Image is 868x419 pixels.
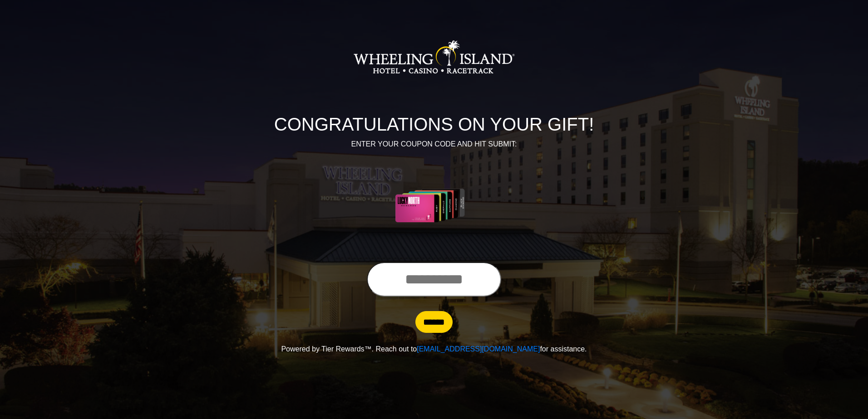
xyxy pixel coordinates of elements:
[182,113,686,135] h1: CONGRATULATIONS ON YOUR GIFT!
[281,345,587,353] span: Powered by Tier Rewards™. Reach out to for assistance.
[374,161,495,251] img: Center Image
[182,139,686,150] p: ENTER YOUR COUPON CODE AND HIT SUBMIT:
[353,12,515,102] img: Logo
[417,345,540,353] a: [EMAIL_ADDRESS][DOMAIN_NAME]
